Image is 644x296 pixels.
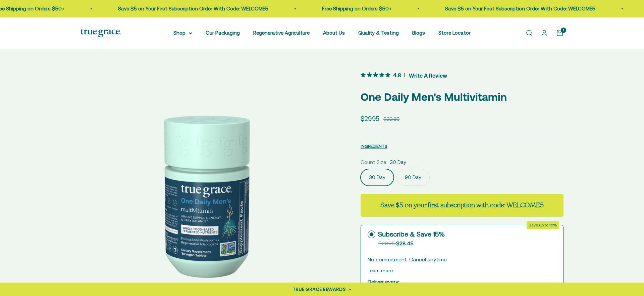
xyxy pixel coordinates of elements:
[412,30,425,36] a: Blogs
[380,201,543,210] strong: Save $5 on your first subscription with code: WELCOME5
[361,114,379,124] sale-price: $29.95
[323,30,345,36] a: About Us
[561,28,566,33] cart-count: 1
[383,115,399,123] compare-at-price: $33.95
[319,6,388,11] a: Free Shipping on Orders $50+
[361,88,563,105] p: One Daily Men's Multivitamin
[253,30,310,36] a: Regenerative Agriculture
[173,29,192,37] summary: Shop
[292,286,346,293] div: TRUE GRACE REWARDS
[361,158,387,166] legend: Count Size:
[115,5,265,13] p: Save $5 on Your First Subscription Order With Code: WELCOME5
[361,142,387,150] button: INGREDIENTS
[393,71,401,78] span: 4.8
[390,158,406,166] span: 30 Day
[409,70,447,80] span: Write A Review
[361,144,387,149] span: INGREDIENTS
[442,5,592,13] p: Save $5 on Your First Subscription Order With Code: WELCOME5
[206,30,240,36] a: Our Packaging
[361,70,447,80] button: 4.8 out 5 stars rating in total 6 reviews. Jump to reviews.
[358,30,399,36] a: Quality & Testing
[438,30,471,36] a: Store Locator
